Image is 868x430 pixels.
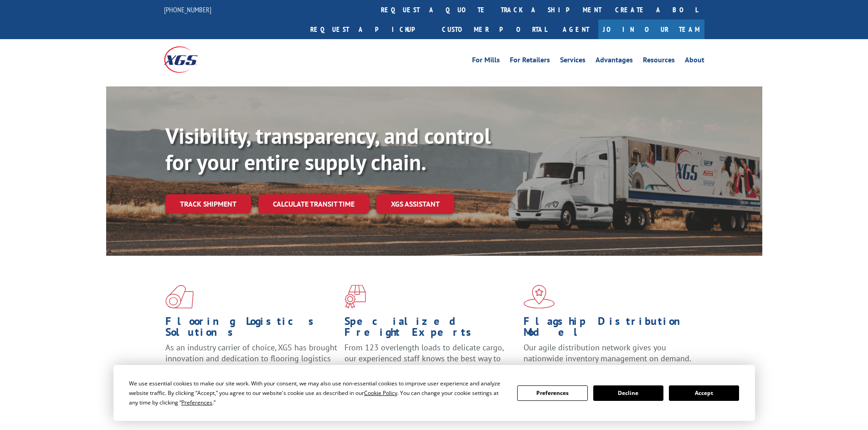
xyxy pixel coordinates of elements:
a: For Retailers [510,56,550,66]
a: Services [560,56,586,66]
span: As an industry carrier of choice, XGS has brought innovation and dedication to flooring logistics... [165,342,337,374]
h1: Flagship Distribution Model [524,316,696,342]
h1: Specialized Freight Experts [344,316,517,342]
img: xgs-icon-flagship-distribution-model-red [524,285,555,309]
a: Advantages [596,56,633,66]
a: Agent [554,20,598,39]
span: Cookie Policy [364,389,397,397]
a: [PHONE_NUMBER] [164,5,211,14]
a: Request a pickup [303,20,435,39]
button: Preferences [517,385,587,401]
a: Resources [643,56,675,66]
button: Decline [593,385,663,401]
img: xgs-icon-focused-on-flooring-red [344,285,366,309]
b: Visibility, transparency, and control for your entire supply chain. [165,121,491,176]
div: We use essential cookies to make our site work. With your consent, we may also use non-essential ... [129,379,506,407]
a: For Mills [472,56,500,66]
a: Track shipment [165,194,251,213]
span: Our agile distribution network gives you nationwide inventory management on demand. [524,342,691,364]
a: About [685,56,704,66]
span: Preferences [181,399,212,406]
p: From 123 overlength loads to delicate cargo, our experienced staff knows the best way to move you... [344,342,517,383]
a: Customer Portal [435,20,554,39]
a: XGS ASSISTANT [376,194,454,214]
div: Cookie Consent Prompt [113,365,755,421]
h1: Flooring Logistics Solutions [165,316,338,342]
a: Calculate transit time [258,194,369,214]
a: Join Our Team [598,20,704,39]
button: Accept [669,385,739,401]
img: xgs-icon-total-supply-chain-intelligence-red [165,285,194,309]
